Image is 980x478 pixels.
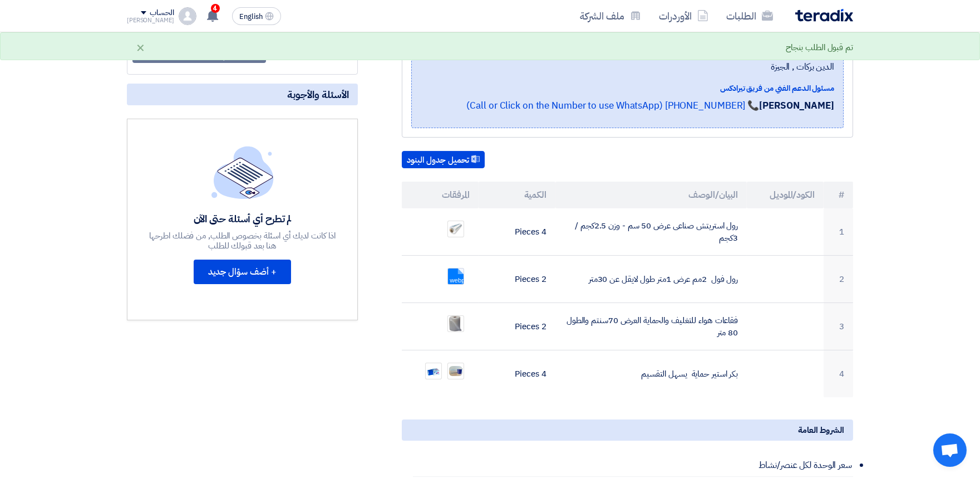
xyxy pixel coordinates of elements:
[555,208,747,256] td: رول استريتش صناعى عرض 50 سم - وزن 2.5كجم / 3كجم
[448,365,464,377] img: __1756477970670.jpg
[933,433,967,467] a: Open chat
[824,208,853,256] td: 1
[150,8,174,18] div: الحساب
[555,303,747,350] td: فقاعات هواء للتغليف والحماية العرض 70سنتم والطول 80 متر
[555,182,747,208] th: البيان/الوصف
[555,256,747,303] td: رول فول 2مم عرض 1متر طول لايقل عن 30متر
[448,222,464,236] img: __1756477491021.jpg
[426,363,441,379] img: x_1756477971275.png
[479,182,555,208] th: الكمية
[421,82,834,94] div: مسئول الدعم الفني من فريق تيرادكس
[571,3,650,29] a: ملف الشركة
[148,212,337,225] div: لم تطرح أي أسئلة حتى الآن
[759,99,834,113] strong: [PERSON_NAME]
[402,151,485,169] button: تحميل جدول البنود
[211,4,220,13] span: 4
[211,146,274,198] img: empty_state_list.svg
[795,9,853,22] img: Teradix logo
[479,208,555,256] td: 4 Pieces
[747,182,824,208] th: الكود/الموديل
[421,47,834,74] span: الجيزة, [GEOGRAPHIC_DATA] ,[STREET_ADDRESS] محمد بهي الدين بركات , الجيزة
[448,315,464,333] img: _1756477772814.jpg
[232,7,281,25] button: English
[824,182,853,208] th: #
[287,88,349,101] span: الأسئلة والأجوبة
[448,269,537,335] a: __1756477494830.webp
[413,454,853,477] li: سعر الوحدة لكل عنصر/نشاط
[479,256,555,303] td: 2 Pieces
[824,303,853,350] td: 3
[650,3,717,29] a: الأوردرات
[466,99,759,113] a: 📞 [PHONE_NUMBER] (Call or Click on the Number to use WhatsApp)
[479,350,555,398] td: 4 Pieces
[717,3,782,29] a: الطلبات
[479,303,555,350] td: 2 Pieces
[194,260,291,284] button: + أضف سؤال جديد
[148,231,337,251] div: اذا كانت لديك أي اسئلة بخصوص الطلب, من فضلك اطرحها هنا بعد قبولك للطلب
[824,256,853,303] td: 2
[402,182,479,208] th: المرفقات
[127,17,174,23] div: [PERSON_NAME]
[786,41,853,54] div: تم قبول الطلب بنجاح
[136,41,145,54] div: ×
[179,7,196,25] img: profile_test.png
[555,350,747,398] td: بكر استير حماية يسهل التقسيم
[239,13,263,21] span: English
[798,424,844,436] span: الشروط العامة
[824,350,853,398] td: 4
